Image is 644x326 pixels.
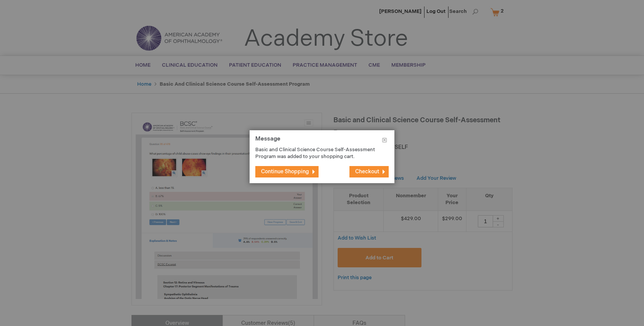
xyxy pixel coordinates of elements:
button: Checkout [349,166,389,177]
p: Basic and Clinical Science Course Self-Assessment Program was added to your shopping cart. [255,146,377,160]
span: Checkout [355,168,379,175]
h1: Message [255,136,389,146]
button: Continue Shopping [255,166,319,177]
span: Continue Shopping [261,168,309,175]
